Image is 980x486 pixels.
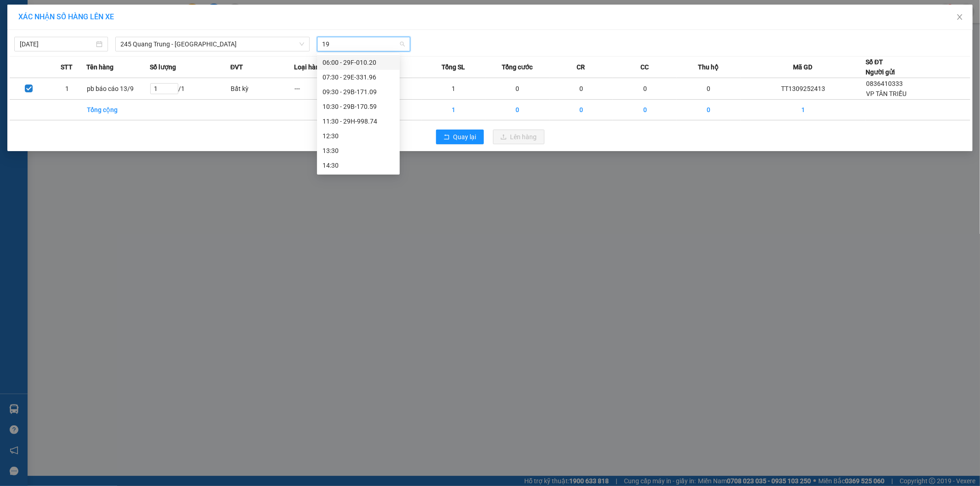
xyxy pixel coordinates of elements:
div: 09:30 - 29B-171.09 [323,87,394,97]
span: Loại hàng [294,62,323,72]
span: rollback [443,134,450,141]
td: 1 [422,100,486,120]
td: 0 [613,78,677,100]
td: 0 [486,78,549,100]
td: 1 [741,100,866,120]
div: 12:30 [323,131,394,141]
div: 14:30 [323,160,394,170]
input: 14/09/2025 [20,39,94,49]
td: 0 [677,100,741,120]
span: down [299,41,305,47]
div: 11:30 - 29H-998.74 [323,116,394,126]
td: Tổng cộng [86,100,150,120]
td: 0 [549,100,613,120]
td: 0 [486,100,549,120]
td: 1 [48,78,86,100]
td: 0 [549,78,613,100]
span: STT [61,62,73,72]
button: Close [947,5,973,30]
div: Số ĐT Người gửi [866,57,895,77]
span: Tổng cước [502,62,532,72]
span: XÁC NHẬN SỐ HÀNG LÊN XE [18,12,114,21]
td: 0 [613,100,677,120]
td: / 1 [150,78,230,100]
span: Mã GD [793,62,813,72]
div: 10:30 - 29B-170.59 [323,102,394,112]
span: Quay lại [453,132,476,142]
span: 0836410333 [866,80,903,87]
span: Thu hộ [698,62,719,72]
td: 0 [677,78,741,100]
span: Số lượng [150,62,176,72]
span: Tổng SL [442,62,465,72]
span: Tên hàng [86,62,113,72]
div: 13:30 [323,146,394,156]
button: rollbackQuay lại [436,130,484,144]
div: 06:00 - 29F-010.20 [323,57,394,68]
span: VP TÂN TRIỀU [866,90,906,97]
div: 07:30 - 29E-331.96 [323,72,394,82]
td: Bất kỳ [230,78,294,100]
td: TT1309252413 [741,78,866,100]
td: pb báo cáo 13/9 [86,78,150,100]
td: 1 [422,78,486,100]
td: --- [294,78,358,100]
span: ĐVT [230,62,243,72]
span: close [956,13,963,21]
button: uploadLên hàng [493,130,544,144]
span: CC [640,62,649,72]
span: CR [577,62,585,72]
span: 245 Quang Trung - Thái Nguyên [121,37,304,51]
